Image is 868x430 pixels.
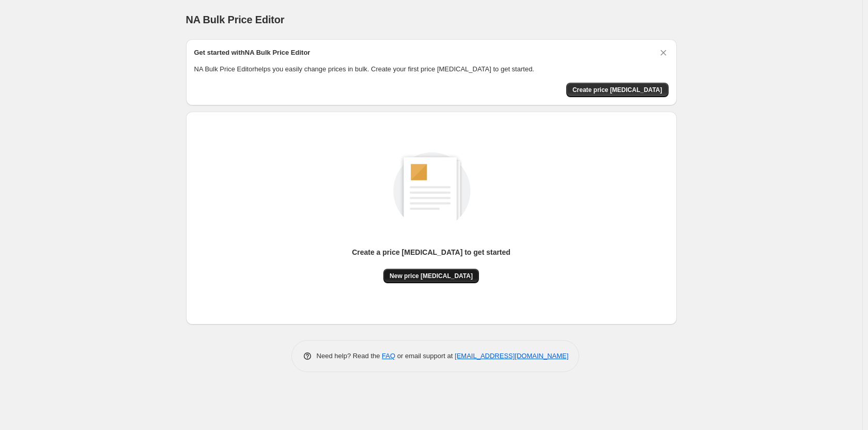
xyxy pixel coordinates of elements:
p: NA Bulk Price Editor helps you easily change prices in bulk. Create your first price [MEDICAL_DAT... [194,64,669,74]
span: or email support at [395,352,455,360]
button: New price [MEDICAL_DATA] [383,269,479,283]
a: [EMAIL_ADDRESS][DOMAIN_NAME] [455,352,568,360]
h2: Get started with NA Bulk Price Editor [194,48,311,58]
a: FAQ [382,352,395,360]
button: Dismiss card [658,48,669,58]
span: New price [MEDICAL_DATA] [390,272,473,280]
span: Need help? Read the [317,352,382,360]
p: Create a price [MEDICAL_DATA] to get started [352,247,510,257]
span: Create price [MEDICAL_DATA] [572,86,662,94]
button: Create price change job [566,83,669,97]
span: NA Bulk Price Editor [186,14,285,25]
